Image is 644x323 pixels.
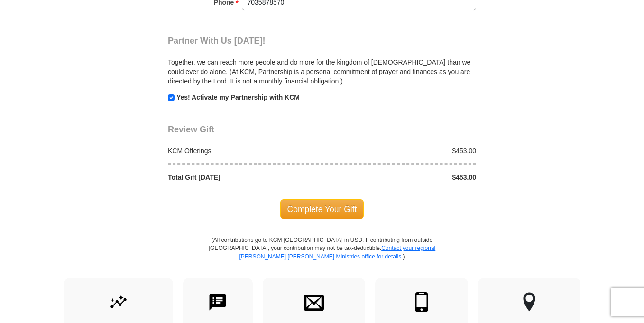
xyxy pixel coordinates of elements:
[322,146,481,156] div: $453.00
[239,245,435,259] a: Contact your regional [PERSON_NAME] [PERSON_NAME] Ministries office for details.
[280,199,364,219] span: Complete Your Gift
[412,292,432,312] img: mobile.svg
[168,36,266,46] span: Partner With Us [DATE]!
[523,292,536,312] img: other-region
[163,173,322,182] div: Total Gift [DATE]
[208,236,436,277] p: (All contributions go to KCM [GEOGRAPHIC_DATA] in USD. If contributing from outside [GEOGRAPHIC_D...
[176,93,300,101] strong: Yes! Activate my Partnership with KCM
[208,292,228,312] img: text-to-give.svg
[109,292,129,312] img: give-by-stock.svg
[168,125,214,134] span: Review Gift
[163,146,322,156] div: KCM Offerings
[322,173,481,182] div: $453.00
[168,57,476,86] p: Together, we can reach more people and do more for the kingdom of [DEMOGRAPHIC_DATA] than we coul...
[304,292,324,312] img: envelope.svg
